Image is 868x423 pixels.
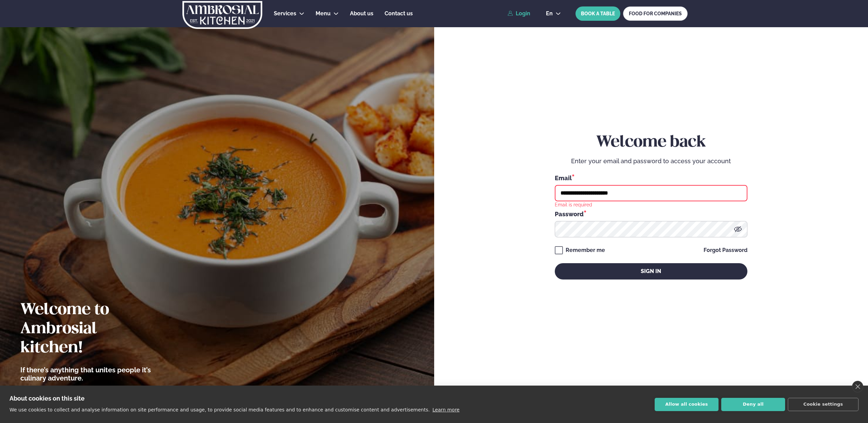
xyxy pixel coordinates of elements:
[546,11,553,16] span: en
[541,11,566,16] button: en
[555,173,747,182] div: Email
[575,6,620,21] button: BOOK A TABLE
[704,248,747,253] a: Forgot Password
[788,398,858,411] button: Cookie settings
[721,398,785,411] button: Deny all
[316,10,331,17] span: Menu
[274,10,296,18] a: Services
[182,1,263,29] img: logo
[623,6,688,21] a: FOOD FOR COMPANIES
[10,407,430,412] p: We use cookies to collect and analyse information on site performance and usage, to provide socia...
[20,366,161,382] p: If there’s anything that unites people it’s culinary adventure.
[555,201,592,207] div: Email is required
[350,10,373,18] a: About us
[432,407,460,412] a: Learn more
[20,301,161,358] h2: Welcome to Ambrosial kitchen!
[385,10,413,18] a: Contact us
[655,398,719,411] button: Allow all cookies
[555,209,747,218] div: Password
[274,10,296,17] span: Services
[852,381,863,392] a: close
[350,10,373,17] span: About us
[316,10,331,18] a: Menu
[555,263,747,280] button: Sign in
[385,10,413,17] span: Contact us
[10,395,85,402] strong: About cookies on this site
[555,133,747,152] h2: Welcome back
[508,11,530,17] a: Login
[555,157,747,165] p: Enter your email and password to access your account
